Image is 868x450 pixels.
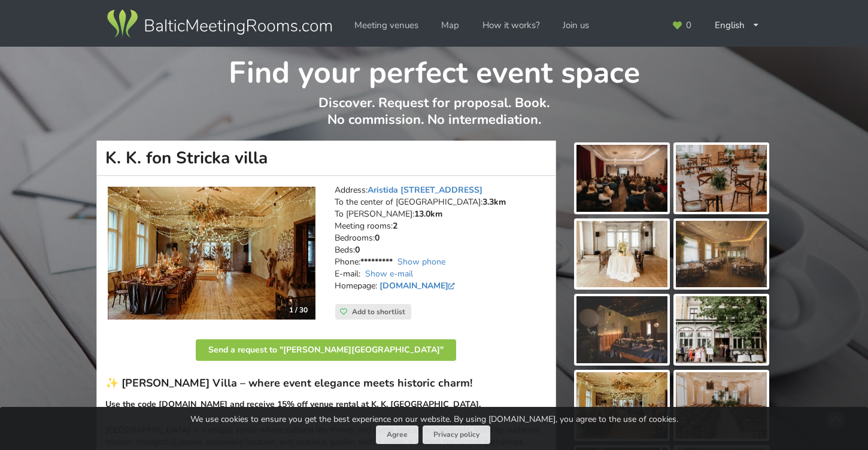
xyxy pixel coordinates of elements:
[105,7,334,41] img: Baltic Meeting Rooms
[375,232,380,244] strong: 0
[686,21,691,30] span: 0
[414,208,442,220] strong: 13.0km
[376,425,418,444] button: Agree
[706,14,769,37] div: English
[97,47,772,92] h1: Find your perfect event space
[335,184,547,304] address: Address: To the center of [GEOGRAPHIC_DATA]: To [PERSON_NAME]: Meeting rooms: Bedrooms: Beds: Pho...
[105,376,547,390] h3: ✨ [PERSON_NAME] Villa – where event elegance meets historic charm!
[576,221,667,288] img: K. K. fon Stricka villa | Riga | Event place - gallery picture
[576,296,667,363] img: K. K. fon Stricka villa | Riga | Event place - gallery picture
[282,301,315,319] div: 1 / 30
[196,339,456,361] button: Send a request to "[PERSON_NAME][GEOGRAPHIC_DATA]"
[676,296,767,363] img: K. K. fon Stricka villa | Riga | Event place - gallery picture
[352,307,405,317] span: Add to shortlist
[108,187,315,320] a: Castle, manor | Riga | K. K. fon Stricka villa 1 / 30
[554,14,597,37] a: Join us
[676,221,767,288] img: K. K. fon Stricka villa | Riga | Event place - gallery picture
[397,256,445,267] a: Show phone
[576,372,667,439] img: K. K. fon Stricka villa | Riga | Event place - gallery picture
[105,399,481,410] strong: Use the code [DOMAIN_NAME] and receive 15% off venue rental at K. K. [GEOGRAPHIC_DATA].
[676,372,767,439] img: K. K. fon Stricka villa | Riga | Event place - gallery picture
[576,145,667,212] img: K. K. fon Stricka villa | Riga | Event place - gallery picture
[346,14,427,37] a: Meeting venues
[433,14,468,37] a: Map
[380,280,458,291] a: [DOMAIN_NAME]
[355,244,360,256] strong: 0
[365,268,413,279] a: Show e-mail
[97,95,772,141] p: Discover. Request for proposal. Book. No commission. No intermediation.
[676,145,767,212] img: K. K. fon Stricka villa | Riga | Event place - gallery picture
[423,425,490,444] a: Privacy policy
[96,141,556,176] h1: K. K. fon Stricka villa
[368,184,482,196] a: Aristida [STREET_ADDRESS]
[108,187,315,320] img: Castle, manor | Riga | K. K. fon Stricka villa
[482,196,506,208] strong: 3.3km
[474,14,548,37] a: How it works?
[393,220,397,232] strong: 2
